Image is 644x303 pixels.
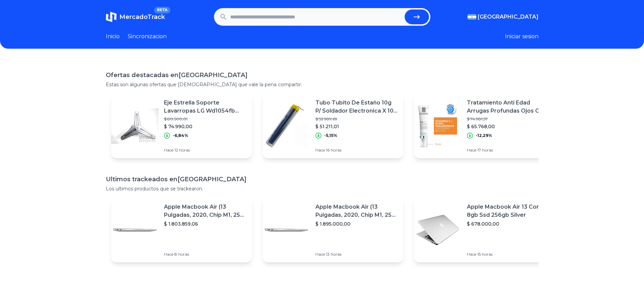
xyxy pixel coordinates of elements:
a: Featured imageApple Macbook Air (13 Pulgadas, 2020, Chip M1, 256 Gb De Ssd, 8 Gb De Ram) - Plata$... [111,197,252,262]
p: Hace 17 horas [467,147,549,153]
p: $ 74.990,00 [164,123,246,130]
button: [GEOGRAPHIC_DATA] [468,13,539,21]
img: Featured image [111,206,159,254]
a: Featured imageTubo Tubito De Estaño 10g P/ Soldador Electronica X 10u Htec$ 53.989,69$ 51.211,01-... [263,93,403,158]
p: $ 1.895.000,00 [315,220,398,227]
p: Apple Macbook Air (13 Pulgadas, 2020, Chip M1, 256 Gb De Ssd, 8 Gb De Ram) - Plata [315,203,398,219]
p: Hace 8 horas [164,252,246,257]
a: Featured imageApple Macbook Air (13 Pulgadas, 2020, Chip M1, 256 Gb De Ssd, 8 Gb De Ram) - Plata$... [263,197,403,262]
img: Featured image [111,102,159,149]
p: Apple Macbook Air (13 Pulgadas, 2020, Chip M1, 256 Gb De Ssd, 8 Gb De Ram) - Plata [164,203,246,219]
p: Estas son algunas ofertas que [DEMOGRAPHIC_DATA] que vale la pena compartir. [106,81,539,88]
p: -12,29% [476,133,492,138]
p: $ 1.803.859,06 [164,220,246,227]
p: Tubo Tubito De Estaño 10g P/ Soldador Electronica X 10u Htec [315,99,398,115]
p: Hace 12 horas [164,147,246,153]
a: Inicio [106,32,120,41]
a: Featured imageEje Estrella Soporte Lavarropas LG Wd1054fb Original$ 80.500,01$ 74.990,00-6,84%Hac... [111,93,252,158]
p: Eje Estrella Soporte Lavarropas LG Wd1054fb Original [164,99,246,115]
p: Hace 13 horas [315,252,398,257]
img: Argentina [468,14,476,20]
h1: Ofertas destacadas en [GEOGRAPHIC_DATA] [106,70,539,80]
p: $ 51.211,01 [315,123,398,130]
p: -5,15% [324,133,337,138]
button: Iniciar sesion [505,32,539,41]
img: Featured image [263,102,310,149]
p: Apple Macbook Air 13 Core I5 8gb Ssd 256gb Silver [467,203,549,219]
p: -6,84% [173,133,188,138]
p: Hace 15 horas [467,252,549,257]
a: Featured imageTratamiento Anti Edad Arrugas Profundas Ojos Con Ácido Hialu La [PERSON_NAME]-posay... [414,93,555,158]
img: Featured image [263,206,310,254]
a: MercadoTrackBETA [106,11,165,22]
img: MercadoTrack [106,11,117,22]
p: Hace 16 horas [315,147,398,153]
a: Featured imageApple Macbook Air 13 Core I5 8gb Ssd 256gb Silver$ 678.000,00Hace 15 horas [414,197,555,262]
img: Featured image [414,206,461,254]
h1: Ultimos trackeados en [GEOGRAPHIC_DATA] [106,174,539,184]
p: $ 53.989,69 [315,116,398,122]
p: $ 65.768,00 [467,123,549,130]
p: Tratamiento Anti Edad Arrugas Profundas Ojos Con Ácido Hialu La [PERSON_NAME]-posay [467,99,549,115]
p: Los ultimos productos que se trackearon. [106,185,539,192]
p: $ 74.981,57 [467,116,549,122]
p: $ 80.500,01 [164,116,246,122]
p: $ 678.000,00 [467,220,549,227]
span: [GEOGRAPHIC_DATA] [478,13,539,21]
span: MercadoTrack [119,13,165,21]
a: Sincronizacion [128,32,167,41]
img: Featured image [414,102,461,149]
span: BETA [154,7,170,14]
